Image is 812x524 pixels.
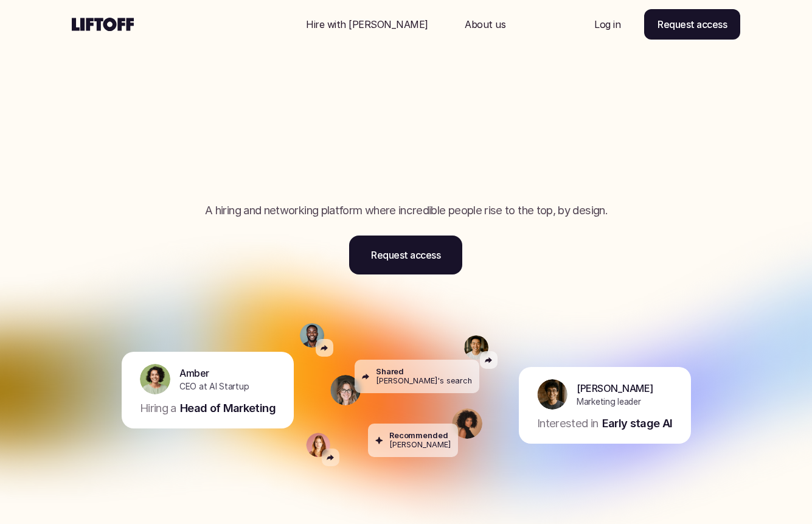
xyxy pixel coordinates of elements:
span: a [310,110,330,152]
p: Amber [179,365,209,380]
p: Log in [594,17,620,32]
span: e [432,153,451,195]
p: About us [465,17,505,32]
p: Recommended [389,431,448,440]
span: i [548,110,559,152]
span: r [229,153,243,195]
p: Shared [376,367,404,376]
span: b [476,110,498,152]
p: [PERSON_NAME] [389,440,451,449]
span: t [193,153,207,195]
span: e [508,110,527,152]
a: Request access [349,236,462,274]
span: F [224,110,248,152]
span: n [370,110,393,152]
span: u [500,153,522,195]
p: Head of Marketing [179,400,275,416]
span: f [534,110,548,152]
span: p [338,153,361,195]
span: o [479,153,500,195]
span: o [243,153,264,195]
span: t [558,110,572,152]
span: h [308,153,331,195]
span: e [425,110,443,152]
span: t [597,153,610,195]
p: Request access [658,17,727,32]
span: n [330,110,352,152]
a: Request access [644,9,740,40]
p: CEO at AI Startup [179,380,249,393]
span: d [443,110,465,152]
p: [PERSON_NAME] [577,380,653,395]
span: r [543,153,557,195]
p: [PERSON_NAME]'s search [376,376,472,385]
span: u [557,153,580,195]
span: o [379,153,400,195]
span: l [423,153,433,195]
span: i [248,110,259,152]
p: Interested in [537,416,599,431]
span: g [286,153,308,195]
span: n [259,110,281,152]
p: Request access [371,248,440,262]
span: h [207,153,229,195]
span: i [465,110,476,152]
span: e [361,153,379,195]
span: l [498,110,508,152]
span: p [400,153,423,195]
a: Nav Link [450,10,520,39]
span: t [529,153,543,195]
p: Early stage AI [602,416,672,431]
span: s [580,153,597,195]
p: Marketing leader [577,395,641,408]
span: i [359,110,370,152]
span: d [281,110,304,152]
p: Hire with [PERSON_NAME] [306,17,428,32]
p: Hiring a [140,400,176,416]
span: c [392,110,410,152]
a: Nav Link [291,10,443,39]
span: u [264,153,286,195]
a: Nav Link [580,10,635,39]
span: . [609,153,619,195]
span: r [410,110,425,152]
p: A hiring and networking platform where incredible people rise to the top, by design. [148,203,665,218]
span: , [572,110,580,152]
span: y [458,153,479,195]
